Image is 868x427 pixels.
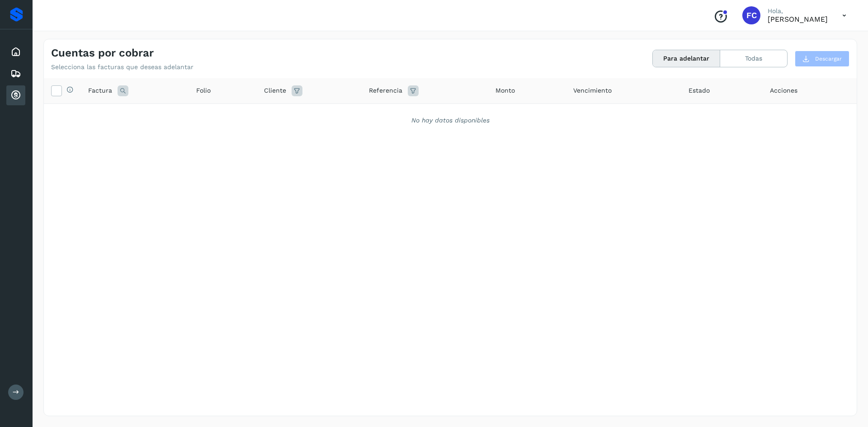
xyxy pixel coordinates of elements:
p: Hola, [768,7,828,15]
div: Cuentas por cobrar [6,85,25,105]
button: Descargar [795,51,849,67]
p: FERNANDO CASTRO AGUILAR [768,15,828,23]
button: Para adelantar [653,50,720,67]
span: Factura [88,86,112,95]
span: Cliente [264,86,286,95]
span: Estado [689,86,710,95]
span: Acciones [770,86,797,95]
p: Selecciona las facturas que deseas adelantar [51,63,193,71]
h4: Cuentas por cobrar [51,47,154,60]
span: Vencimiento [573,86,612,95]
span: Folio [196,86,211,95]
div: Inicio [6,42,25,62]
button: Todas [720,50,787,67]
span: Referencia [369,86,402,95]
span: Descargar [815,55,842,63]
div: No hay datos disponibles [56,116,845,125]
div: Embarques [6,64,25,84]
span: Monto [495,86,515,95]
